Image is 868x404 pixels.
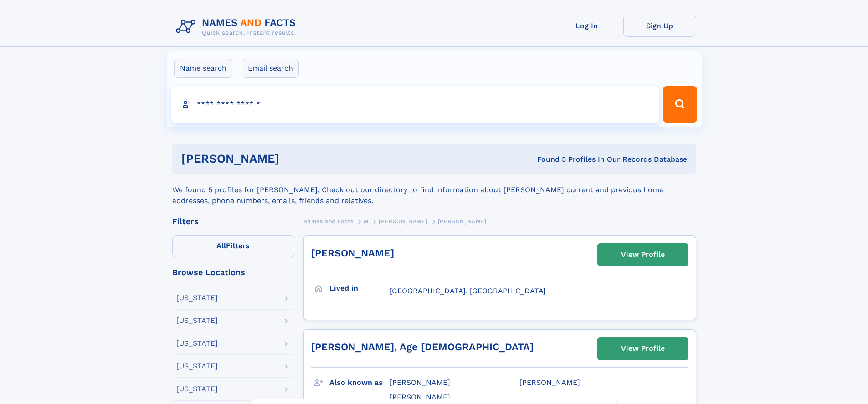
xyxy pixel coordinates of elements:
div: [US_STATE] [176,294,218,302]
h3: Lived in [329,281,390,296]
img: Logo Names and Facts [172,15,303,39]
h1: [PERSON_NAME] [181,153,408,164]
a: Sign Up [623,15,696,37]
span: [GEOGRAPHIC_DATA], [GEOGRAPHIC_DATA] [390,286,546,295]
div: [US_STATE] [176,363,218,370]
span: [PERSON_NAME] [390,378,450,387]
button: Search Button [663,86,697,123]
div: [US_STATE] [176,340,218,347]
span: [PERSON_NAME] [379,218,427,225]
a: [PERSON_NAME] [379,215,427,227]
div: View Profile [621,244,665,265]
div: We found 5 profiles for [PERSON_NAME]. Check out our directory to find information about [PERSON_... [172,174,696,206]
a: View Profile [598,338,688,359]
label: Filters [172,235,294,257]
span: [PERSON_NAME] [519,378,580,387]
div: Browse Locations [172,268,294,276]
div: [US_STATE] [176,385,218,393]
span: M [364,218,369,225]
span: All [216,241,226,250]
span: [PERSON_NAME] [438,218,487,225]
a: M [364,215,369,227]
label: Email search [242,59,299,78]
a: Log In [550,15,623,37]
a: [PERSON_NAME] [311,247,394,259]
div: View Profile [621,338,665,359]
a: Names and Facts [303,215,354,227]
div: Found 5 Profiles In Our Records Database [408,154,687,164]
h3: Also known as [329,375,390,390]
span: [PERSON_NAME] [390,393,450,401]
a: [PERSON_NAME], Age [DEMOGRAPHIC_DATA] [311,341,534,353]
div: [US_STATE] [176,317,218,324]
a: View Profile [598,244,688,266]
div: Filters [172,217,294,225]
input: search input [171,86,659,123]
label: Name search [174,59,232,78]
